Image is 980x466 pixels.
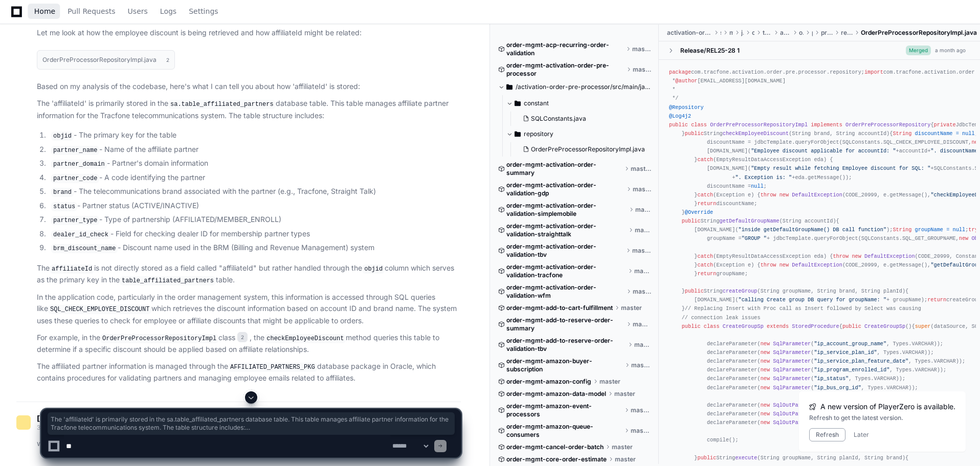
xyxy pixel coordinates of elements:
span: new [959,235,968,241]
span: new [761,341,770,347]
span: private [934,122,956,128]
span: SqlParameter [773,358,811,364]
span: order-mgmt-add-to-cart-fulfillment [506,304,613,312]
code: objid [51,131,74,141]
span: new [852,253,861,259]
span: getDefaultGroupName [720,218,779,224]
span: groupName [915,227,943,233]
span: A new version of PlayerZero is available. [820,402,955,412]
div: Release/REL25-28 1 [680,47,740,55]
code: partner_name [51,146,99,155]
span: OrderPreProcessorRepositoryImpl.java [861,29,977,37]
span: /activation-order-pre-processor/src/main/java/com/tracfone/activation/order/pre/processor [516,83,651,91]
span: "GROUP " [742,235,767,241]
span: com [752,29,754,37]
span: return [697,201,716,207]
li: - A code identifying the partner [48,172,461,184]
span: discountName [915,130,953,137]
svg: Directory [506,81,513,93]
span: order-mgmt-add-to-reserve-order-summary [506,316,625,332]
span: String [893,227,911,233]
code: brand [51,188,74,197]
span: Settings [189,8,218,14]
span: public [842,323,861,329]
span: public [682,323,701,329]
span: master [614,390,635,398]
span: "inside getDefaultGroupName() DB call function" [739,227,887,233]
code: objid [362,264,385,274]
span: new [779,192,789,198]
span: main [729,29,733,37]
p: Let me look at how the employee discount is being retrieved and how affiliateId might be related: [37,27,461,39]
span: SqlParameter [773,367,811,373]
span: order-mgmt-activation-order-validation-tbv [506,242,624,259]
span: extends [767,323,789,329]
span: throw [761,262,776,268]
span: public [685,288,704,294]
span: return [697,271,716,277]
span: master [621,304,642,312]
span: catch [697,253,713,259]
button: repository [506,126,651,142]
code: dealer_id_check [51,230,110,239]
code: partner_domain [51,160,107,169]
span: order-mgmt-activation-order-validation-tracfone [506,263,626,279]
span: master [633,320,651,328]
span: repository [524,130,553,138]
li: - The primary key for the table [48,129,461,142]
span: order-mgmt-amazon-data-model [506,390,606,398]
span: new [761,367,770,373]
span: "ip_account_group_name" [814,341,886,347]
span: super [915,323,931,329]
span: StoredProcedure [792,323,839,329]
span: throw [833,253,849,259]
span: DefaultException [864,253,915,259]
span: null [962,130,975,137]
span: catch [697,192,713,198]
code: AFFILIATED_PARTNERS_PKG [228,363,317,372]
span: order-mgmt-activation-order-validation-gdp [506,181,625,197]
code: sa.table_affiliated_partners [168,100,276,109]
li: - The telecommunications brand associated with the partner (e.g., Tracfone, Straight Talk) [48,186,461,198]
span: checkEmployeeDiscount [723,130,789,137]
span: return [927,297,946,303]
span: new [761,358,770,364]
span: try [968,227,977,233]
code: brm_discount_name [51,244,118,253]
span: order-mgmt-activation-order-validation-wfm [506,283,625,300]
span: activation-order-pre-processor [667,29,712,37]
span: @Log4j2 [669,113,691,119]
span: ". Exception is: " [735,174,792,181]
span: Pull Requests [68,8,115,14]
button: /activation-order-pre-processor/src/main/java/com/tracfone/activation/order/pre/processor [498,79,651,95]
span: "ip_program_enrolled_id" [814,367,889,373]
span: order-mgmt-activation-order-pre-processor [506,61,625,78]
span: throw [761,192,776,198]
p: Based on my analysis of the codebase, here's what I can tell you about how 'affiliateId' is stored: [37,81,461,93]
li: - Discount name used in the BRM (Billing and Revenue Management) system [48,242,461,254]
p: The is not directly stored as a field called "affiliateId" but rather handled through the column ... [37,262,461,286]
span: DefaultException [792,192,842,198]
span: processor [821,29,833,37]
span: order-mgmt-acp-recurring-order-validation [506,41,624,57]
span: null [953,227,966,233]
span: () [905,323,911,329]
span: "ip_status" [814,375,849,382]
code: table_affiliated_partners [120,276,216,285]
span: "ip_service_plan_feature_date" [814,358,908,364]
svg: Directory [515,97,521,109]
span: order-mgmt-add-to-reserve-order-validation-tbv [506,337,626,353]
span: class [704,323,720,329]
span: order [799,29,803,37]
span: new [761,375,770,382]
span: public [669,122,688,128]
span: pre [812,29,813,37]
span: CreateGroupSp [864,323,905,329]
span: Home [34,8,55,14]
button: SQLConstants.java [519,112,645,126]
span: "ip_bus_org_id" [814,385,861,391]
span: master [631,361,651,369]
span: = [946,227,949,233]
li: - Partner status (ACTIVE/INACTIVE) [48,200,461,212]
span: master [632,247,651,255]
